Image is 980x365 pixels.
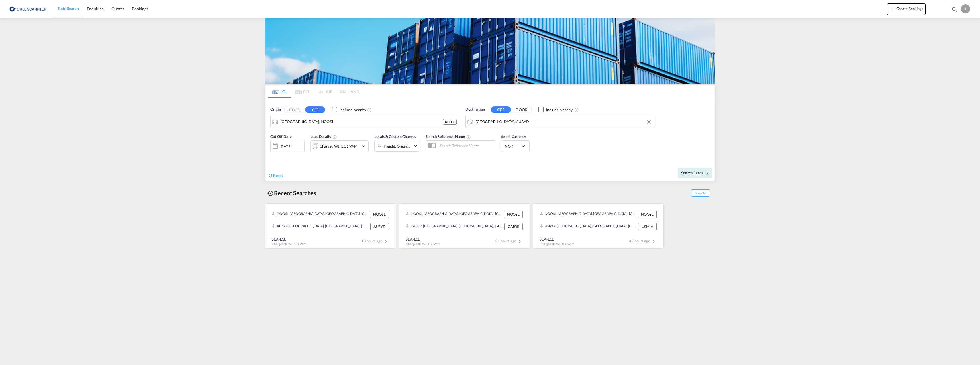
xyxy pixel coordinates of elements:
button: DOOR [512,106,532,113]
md-icon: icon-chevron-right [382,238,389,245]
button: Search Ratesicon-arrow-right [678,168,712,178]
md-checkbox: Checkbox No Ink [538,107,573,113]
md-icon: icon-chevron-down [412,142,419,149]
md-input-container: Sydney, AUSYD [466,116,655,128]
span: Reset [273,173,283,178]
span: 21 hours ago [495,239,523,243]
div: J [961,4,970,13]
div: Include Nearby [339,107,366,113]
img: GreenCarrierFCL_LCL.png [265,18,715,84]
div: NOOSL [504,211,523,218]
md-checkbox: Checkbox No Ink [332,107,366,113]
span: Search Reference Name [426,134,471,139]
div: icon-refreshReset [268,173,283,179]
md-icon: icon-plus 400-fg [889,5,896,12]
md-tab-item: LCL [268,85,291,98]
div: NOOSL, Oslo, Norway, Northern Europe, Europe [272,211,369,218]
div: USMIA [638,223,657,230]
input: Search Reference Name [436,141,495,150]
input: Search by Port [281,118,443,126]
span: Show All [691,189,710,197]
md-icon: Chargeable Weight [332,135,337,139]
md-icon: icon-chevron-down [360,143,367,150]
button: Clear Input [645,118,653,126]
div: Recent Searches [265,187,318,199]
span: Locals & Custom Charges [374,134,416,139]
span: Load Details [310,134,337,139]
input: Search by Port [476,118,652,126]
span: Search Currency [501,134,526,139]
div: NOOSL [370,211,389,218]
div: [DATE] [270,140,305,152]
div: Charged Wt: 1.51 W/M [320,142,358,150]
span: 42 hours ago [629,239,657,243]
div: Freight Origin Destination [384,142,411,150]
div: SEA-LCL [272,237,307,242]
span: Cut Off Date [270,134,292,139]
span: Quotes [111,6,124,11]
div: NOOSL [638,211,657,218]
div: Origin DOOR CFS Checkbox No InkUnchecked: Ignores neighbouring ports when fetching rates.Checked ... [265,98,715,181]
md-pagination-wrapper: Use the left and right arrow keys to navigate between tabs [268,85,359,98]
md-icon: Unchecked: Ignores neighbouring ports when fetching rates.Checked : Includes neighbouring ports w... [367,108,372,112]
div: AUSYD [370,223,389,230]
div: SEA-LCL [540,237,574,242]
md-icon: icon-arrow-right [705,171,709,175]
div: [DATE] [280,144,291,149]
div: CATOR, Toronto, ON, Canada, North America, Americas [406,223,503,230]
md-select: Select Currency: kr NOKNorway Krone [504,142,526,150]
span: Destination [465,107,485,112]
div: NOOSL, Oslo, Norway, Northern Europe, Europe [540,211,636,218]
div: Include Nearby [546,107,573,113]
button: DOOR [284,106,304,113]
span: 18 hours ago [361,239,389,243]
div: NOOSL [443,119,457,125]
span: Bookings [132,6,148,11]
md-icon: Your search will be saved by the below given name [466,135,471,139]
button: CFS [305,106,325,113]
md-datepicker: Select [270,152,275,159]
img: e39c37208afe11efa9cb1d7a6ea7d6f5.png [9,3,47,15]
recent-search-card: NOOSL, [GEOGRAPHIC_DATA], [GEOGRAPHIC_DATA], [GEOGRAPHIC_DATA], [GEOGRAPHIC_DATA] NOOSLAUSYD, [GE... [265,203,396,249]
button: CFS [491,106,511,113]
div: Freight Origin Destinationicon-chevron-down [374,140,420,152]
span: NOK [505,144,521,149]
div: USMIA, Miami, FL, United States, North America, Americas [540,223,637,230]
div: CATOR [504,223,523,230]
div: SEA-LCL [406,237,440,242]
button: icon-plus 400-fgCreate Bookings [887,3,926,15]
recent-search-card: NOOSL, [GEOGRAPHIC_DATA], [GEOGRAPHIC_DATA], [GEOGRAPHIC_DATA], [GEOGRAPHIC_DATA] NOOSLUSMIA, [GE... [533,203,664,249]
div: Charged Wt: 1.51 W/Micon-chevron-down [310,140,369,152]
span: Rate Search [58,6,79,11]
div: AUSYD, Sydney, Australia, Oceania, Oceania [272,223,369,230]
div: icon-magnify [951,6,957,15]
md-icon: icon-magnify [951,6,957,13]
span: Search Rates [681,170,709,175]
div: NOOSL, Oslo, Norway, Northern Europe, Europe [406,211,503,218]
md-input-container: Oslo, NOOSL [271,116,460,128]
md-icon: icon-chevron-right [516,238,523,245]
span: Chargeable Wt. 1.06 W/M [540,242,574,246]
md-icon: icon-chevron-right [650,238,657,245]
span: Chargeable Wt. 1.51 W/M [272,242,307,246]
md-icon: Unchecked: Ignores neighbouring ports when fetching rates.Checked : Includes neighbouring ports w... [574,108,579,112]
span: Enquiries [87,6,103,11]
md-icon: icon-refresh [268,173,273,178]
md-icon: icon-backup-restore [267,190,274,197]
span: Chargeable Wt. 1.36 W/M [406,242,440,246]
span: Origin [270,107,281,112]
recent-search-card: NOOSL, [GEOGRAPHIC_DATA], [GEOGRAPHIC_DATA], [GEOGRAPHIC_DATA], [GEOGRAPHIC_DATA] NOOSLCATOR, [GE... [399,203,530,249]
